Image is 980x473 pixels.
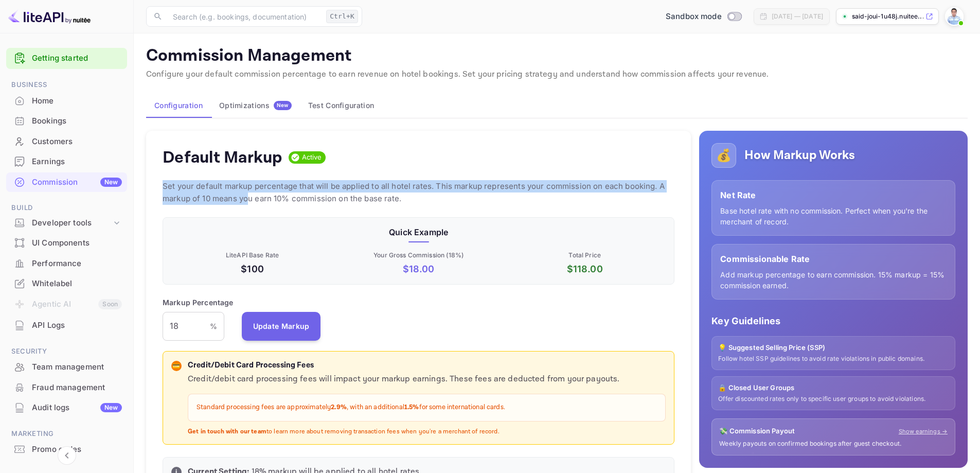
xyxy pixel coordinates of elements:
[662,11,745,23] div: Switch to Production mode
[6,214,127,232] div: Developer tools
[32,382,122,394] div: Fraud management
[6,440,127,460] div: Promo codes
[6,316,127,336] div: API Logs
[242,312,321,341] button: Update Markup
[188,428,666,436] p: to learn more about removing transaction fees when you're a merchant of record.
[772,12,823,21] div: [DATE] — [DATE]
[171,226,666,238] p: Quick Example
[504,251,666,260] p: Total Price
[6,152,127,172] div: Earnings
[210,321,217,331] p: %
[718,383,949,393] p: 🔒 Closed User Groups
[32,95,122,107] div: Home
[163,180,674,205] p: Set your default markup percentage that will be applied to all hotel rates. This markup represent...
[6,233,127,252] a: UI Components
[6,398,127,418] div: Audit logsNew
[404,403,419,412] strong: 1.5%
[6,48,127,69] div: Getting started
[172,361,180,371] p: 💳
[32,320,122,331] div: API Logs
[6,398,127,417] a: Audit logsNew
[32,402,122,414] div: Audit logs
[6,91,127,110] a: Home
[300,93,382,118] button: Test Configuration
[6,152,127,171] a: Earnings
[6,440,127,459] a: Promo codes
[719,440,948,448] p: Weekly payouts on confirmed bookings after guest checkout.
[718,395,949,404] p: Offer discounted rates only to specific user groups to avoid violations.
[100,403,122,412] div: New
[32,237,122,249] div: UI Components
[719,426,795,436] p: 💸 Commission Payout
[6,172,127,192] div: CommissionNew
[744,147,855,164] h5: How Markup Works
[666,11,722,23] span: Sandbox mode
[100,178,122,187] div: New
[32,177,122,188] div: Commission
[6,132,127,151] a: Customers
[32,115,122,127] div: Bookings
[188,373,666,386] p: Credit/debit card processing fees will impact your markup earnings. These fees are deducted from ...
[6,202,127,214] span: Build
[6,357,127,377] div: Team management
[6,79,127,91] span: Business
[716,146,732,165] p: 💰
[188,360,666,372] p: Credit/Debit Card Processing Fees
[6,254,127,274] div: Performance
[6,378,127,397] a: Fraud management
[946,8,963,25] img: Said Joui
[32,278,122,290] div: Whitelabel
[8,8,91,25] img: LiteAPI logo
[188,428,266,435] strong: Get in touch with our team
[6,428,127,440] span: Marketing
[6,91,127,111] div: Home
[6,132,127,152] div: Customers
[504,262,666,276] p: $ 118.00
[146,68,968,81] p: Configure your default commission percentage to earn revenue on hotel bookings. Set your pricing ...
[32,258,122,270] div: Performance
[6,254,127,273] a: Performance
[32,136,122,148] div: Customers
[58,446,76,465] button: Collapse navigation
[718,343,949,353] p: 💡 Suggested Selling Price (SSP)
[331,403,347,412] strong: 2.9%
[6,172,127,191] a: CommissionNew
[32,156,122,168] div: Earnings
[6,316,127,335] a: API Logs
[274,102,292,109] span: New
[852,12,923,21] p: said-joui-1u48j.nuitee...
[6,357,127,376] a: Team management
[720,189,947,201] p: Net Rate
[6,378,127,398] div: Fraud management
[6,274,127,293] a: Whitelabel
[326,10,358,23] div: Ctrl+K
[146,93,211,118] button: Configuration
[6,346,127,357] span: Security
[711,314,955,328] p: Key Guidelines
[899,427,948,436] a: Show earnings →
[720,205,947,227] p: Base hotel rate with no commission. Perfect when you're the merchant of record.
[718,355,949,363] p: Follow hotel SSP guidelines to avoid rate violations in public domains.
[219,101,292,110] div: Optimizations
[197,402,657,413] p: Standard processing fees are approximately , with an additional for some international cards.
[6,111,127,131] div: Bookings
[171,262,333,276] p: $100
[6,233,127,253] div: UI Components
[6,274,127,294] div: Whitelabel
[32,444,122,456] div: Promo codes
[720,269,947,291] p: Add markup percentage to earn commission. 15% markup = 15% commission earned.
[146,46,968,66] p: Commission Management
[163,312,210,341] input: 0
[163,297,234,308] p: Markup Percentage
[6,111,127,130] a: Bookings
[167,6,322,27] input: Search (e.g. bookings, documentation)
[298,152,326,163] span: Active
[337,251,500,260] p: Your Gross Commission ( 18 %)
[32,217,112,229] div: Developer tools
[32,52,122,64] a: Getting started
[163,147,282,168] h4: Default Markup
[720,253,947,265] p: Commissionable Rate
[337,262,500,276] p: $ 18.00
[171,251,333,260] p: LiteAPI Base Rate
[32,361,122,373] div: Team management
